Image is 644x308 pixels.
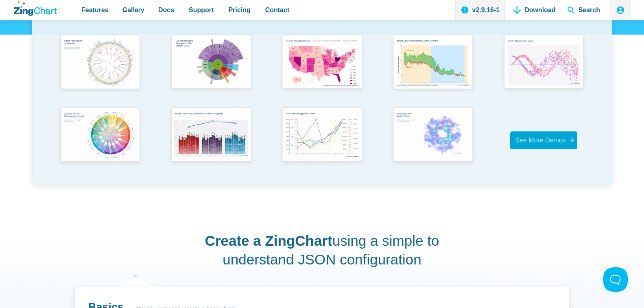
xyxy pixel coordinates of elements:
h2: using a simple to understand JSON configuration [203,232,441,269]
span: Features [81,4,109,15]
a: See More Demos [510,131,577,149]
a: Election Predictions Map [266,31,378,104]
a: Sun Burst Plugin Example ft. File System Data [156,31,267,104]
img: Colorful Chord Management Chart [56,104,144,168]
img: Points Along a Sine Wave [500,31,588,95]
span: Support [189,4,214,15]
span: Pricing [228,4,250,15]
img: Sun Burst Plugin Example ft. File System Data [167,31,255,94]
span: See More Demos [515,137,566,144]
span: Gallery [122,4,144,15]
a: Points Along a Sine Wave [488,31,599,104]
img: Mixed Data Set (Clustered, Stacked, and Regular) [167,104,255,168]
a: World Population by Country [45,31,156,104]
img: Election Predictions Map [277,31,366,94]
a: Heatmap Over Radar Chart [378,104,489,177]
a: Chart with Draggable Y-Axis [266,104,378,177]
img: Heatmap Over Radar Chart [389,104,477,168]
iframe: Toggle Customer Support [603,267,628,292]
a: Range Chart with Rultes & Scale Markers [378,31,489,104]
a: Colorful Chord Management Chart [45,104,156,177]
img: Chart with Draggable Y-Axis [277,104,366,168]
img: World Population by Country [56,31,144,95]
a: Mixed Data Set (Clustered, Stacked, and Regular) [156,104,267,177]
img: Range Chart with Rultes & Scale Markers [389,31,477,95]
span: Docs [158,4,174,15]
strong: Create a ZingChart [205,233,332,249]
span: Contact [265,4,290,15]
a: ZingChart Logo. Click to return to the homepage [14,1,60,16]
